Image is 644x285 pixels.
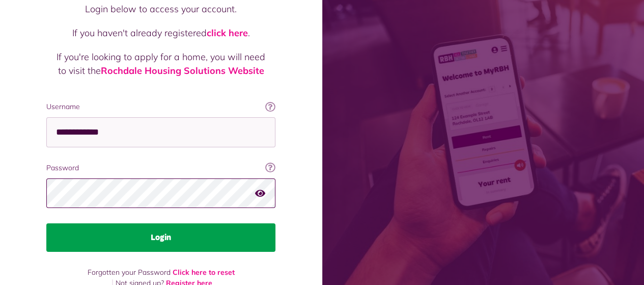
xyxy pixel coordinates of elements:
[101,65,264,76] a: Rochdale Housing Solutions Website
[88,268,171,277] span: Forgotten your Password
[57,26,265,40] p: If you haven't already registered .
[46,163,275,173] label: Password
[46,101,275,112] label: Username
[46,223,275,252] button: Login
[173,268,235,277] a: Click here to reset
[57,2,265,16] p: Login below to access your account.
[207,27,248,39] a: click here
[57,50,265,77] p: If you're looking to apply for a home, you will need to visit the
